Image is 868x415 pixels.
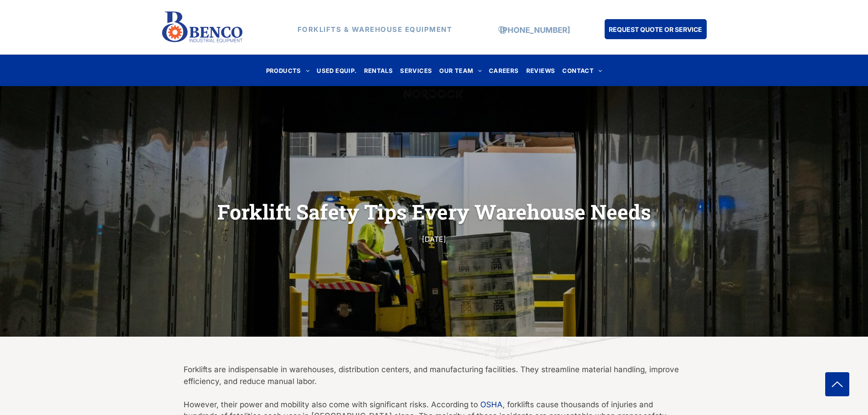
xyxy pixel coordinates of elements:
strong: FORKLIFTS & WAREHOUSE EQUIPMENT [298,25,452,34]
a: OSHA [480,400,503,409]
a: OUR TEAM [436,64,485,77]
div: [DATE] [265,233,604,246]
a: PRODUCTS [262,64,313,77]
span: REQUEST QUOTE OR SERVICE [609,21,702,38]
span: However, their power and mobility also come with significant risks. According to [184,400,478,409]
a: SERVICES [396,64,436,77]
a: REQUEST QUOTE OR SERVICE [605,19,707,39]
span: Forklifts are indispensable in warehouses, distribution centers, and manufacturing facilities. Th... [184,365,679,386]
a: CONTACT [559,64,606,77]
a: USED EQUIP. [313,64,360,77]
a: RENTALS [360,64,397,77]
a: REVIEWS [523,64,559,77]
a: [PHONE_NUMBER] [500,26,570,35]
h1: Forklift Safety Tips Every Warehouse Needs [184,197,685,226]
a: CAREERS [485,64,523,77]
